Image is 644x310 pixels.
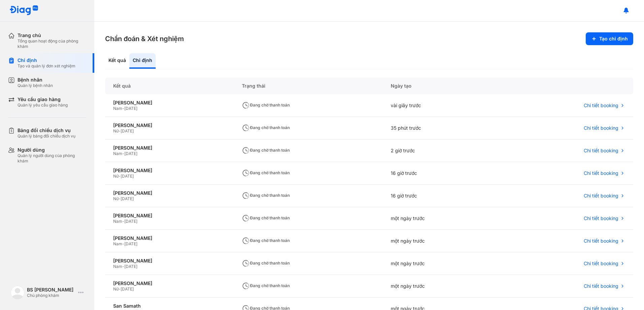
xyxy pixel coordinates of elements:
[383,207,500,230] div: một ngày trước
[121,174,134,179] span: [DATE]
[584,260,618,267] span: Chi tiết booking
[113,100,226,106] div: [PERSON_NAME]
[584,102,618,108] span: Chi tiết booking
[129,53,156,69] div: Chỉ định
[584,170,618,176] span: Chi tiết booking
[242,148,290,153] span: Đang chờ thanh toán
[242,283,290,288] span: Đang chờ thanh toán
[124,106,137,111] span: [DATE]
[113,235,226,241] div: [PERSON_NAME]
[113,122,226,128] div: [PERSON_NAME]
[113,258,226,264] div: [PERSON_NAME]
[122,151,124,156] span: -
[18,96,68,102] div: Yêu cầu giao hàng
[383,275,500,298] div: một ngày trước
[584,283,618,289] span: Chi tiết booking
[9,5,38,16] img: logo
[105,53,129,69] div: Kết quả
[18,63,75,69] div: Tạo và quản lý đơn xét nghiệm
[121,128,134,133] span: [DATE]
[383,252,500,275] div: một ngày trước
[122,219,124,224] span: -
[383,162,500,185] div: 16 giờ trước
[113,128,119,133] span: Nữ
[242,193,290,198] span: Đang chờ thanh toán
[383,230,500,252] div: một ngày trước
[122,106,124,111] span: -
[113,145,226,151] div: [PERSON_NAME]
[18,153,86,164] div: Quản lý người dùng của phòng khám
[122,264,124,269] span: -
[18,32,86,38] div: Trang chủ
[584,125,618,131] span: Chi tiết booking
[383,117,500,139] div: 35 phút trước
[113,174,119,179] span: Nữ
[18,127,75,133] div: Bảng đối chiếu dịch vụ
[105,34,184,43] h3: Chẩn đoán & Xét nghiệm
[113,190,226,196] div: [PERSON_NAME]
[113,303,226,309] div: San Samath
[18,83,53,88] div: Quản lý bệnh nhân
[242,125,290,130] span: Đang chờ thanh toán
[119,128,121,133] span: -
[113,196,119,201] span: Nữ
[113,241,122,246] span: Nam
[119,196,121,201] span: -
[18,102,68,108] div: Quản lý yêu cầu giao hàng
[383,94,500,117] div: vài giây trước
[113,286,119,291] span: Nữ
[121,286,134,291] span: [DATE]
[124,151,137,156] span: [DATE]
[105,77,234,94] div: Kết quả
[584,148,618,154] span: Chi tiết booking
[124,241,137,246] span: [DATE]
[27,293,75,298] div: Chủ phòng khám
[18,77,53,83] div: Bệnh nhân
[584,238,618,244] span: Chi tiết booking
[113,280,226,286] div: [PERSON_NAME]
[18,38,86,49] div: Tổng quan hoạt động của phòng khám
[242,102,290,107] span: Đang chờ thanh toán
[119,286,121,291] span: -
[124,264,137,269] span: [DATE]
[119,174,121,179] span: -
[242,170,290,175] span: Đang chờ thanh toán
[124,219,137,224] span: [DATE]
[11,286,24,299] img: logo
[18,147,86,153] div: Người dùng
[234,77,383,94] div: Trạng thái
[121,196,134,201] span: [DATE]
[584,193,618,199] span: Chi tiết booking
[113,219,122,224] span: Nam
[383,185,500,207] div: 16 giờ trước
[27,287,75,293] div: BS [PERSON_NAME]
[18,133,75,139] div: Quản lý bảng đối chiếu dịch vụ
[586,32,633,45] button: Tạo chỉ định
[113,167,226,174] div: [PERSON_NAME]
[122,241,124,246] span: -
[113,264,122,269] span: Nam
[113,151,122,156] span: Nam
[383,77,500,94] div: Ngày tạo
[242,260,290,266] span: Đang chờ thanh toán
[242,238,290,243] span: Đang chờ thanh toán
[584,215,618,221] span: Chi tiết booking
[18,57,75,63] div: Chỉ định
[242,215,290,220] span: Đang chờ thanh toán
[113,213,226,219] div: [PERSON_NAME]
[113,106,122,111] span: Nam
[383,139,500,162] div: 2 giờ trước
